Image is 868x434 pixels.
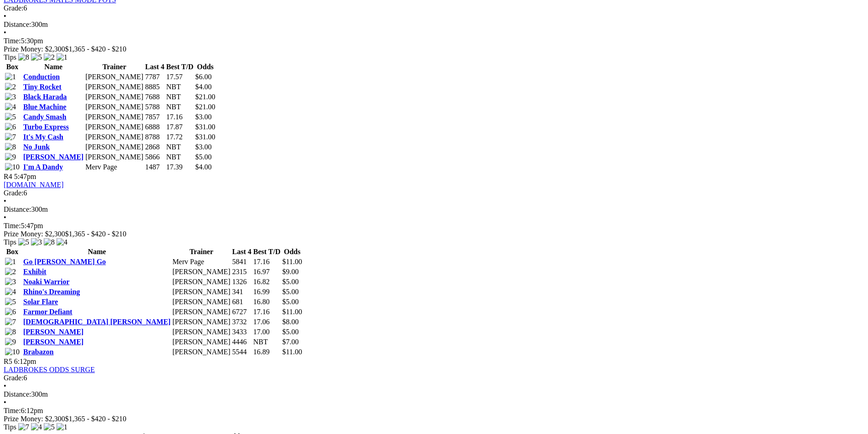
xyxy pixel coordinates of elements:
[232,337,252,347] td: 4446
[4,407,864,415] div: 6:12pm
[56,423,67,431] img: 1
[282,348,302,356] span: $11.00
[56,238,67,246] img: 4
[85,72,144,82] td: [PERSON_NAME]
[145,123,165,132] td: 6888
[23,258,106,266] a: Go [PERSON_NAME] Go
[166,112,194,122] td: 17.16
[23,143,50,151] a: No Junk
[232,267,252,276] td: 2315
[56,53,67,61] img: 1
[232,347,252,357] td: 5544
[85,163,144,172] td: Merv Page
[253,327,281,337] td: 17.00
[4,45,864,53] div: Prize Money: $2,300
[23,113,67,121] a: Candy Smash
[253,287,281,296] td: 16.99
[253,297,281,306] td: 16.80
[282,328,298,336] span: $5.00
[5,153,16,161] img: 9
[172,307,231,317] td: [PERSON_NAME]
[5,163,20,171] img: 10
[5,268,16,276] img: 2
[65,45,127,53] span: $1,365 - $420 - $210
[145,143,165,152] td: 2868
[44,423,55,431] img: 5
[5,83,16,91] img: 2
[4,222,864,230] div: 5:47pm
[23,268,46,276] a: Exhibit
[4,238,16,246] span: Tips
[195,73,212,81] span: $6.00
[23,247,171,256] th: Name
[5,298,16,306] img: 5
[166,133,194,142] td: 17.72
[4,37,21,45] span: Time:
[4,12,6,20] span: •
[85,62,144,71] th: Trainer
[85,153,144,162] td: [PERSON_NAME]
[23,348,54,356] a: Brabazon
[65,230,127,238] span: $1,365 - $420 - $210
[145,163,165,172] td: 1487
[172,347,231,357] td: [PERSON_NAME]
[6,63,19,71] span: Box
[195,133,216,141] span: $31.00
[195,83,212,91] span: $4.00
[4,53,16,61] span: Tips
[232,317,252,327] td: 3732
[4,357,12,365] span: R5
[282,268,298,276] span: $9.00
[282,318,298,326] span: $8.00
[232,287,252,296] td: 341
[166,92,194,102] td: NBT
[195,143,212,151] span: $3.00
[282,308,302,316] span: $11.00
[23,123,69,131] a: Turbo Express
[172,327,231,337] td: [PERSON_NAME]
[172,297,231,306] td: [PERSON_NAME]
[31,53,42,61] img: 5
[232,327,252,337] td: 3433
[4,4,24,12] span: Grade:
[4,197,6,205] span: •
[5,318,16,326] img: 7
[18,423,29,431] img: 7
[253,267,281,276] td: 16.97
[85,82,144,92] td: [PERSON_NAME]
[6,248,19,255] span: Box
[23,163,63,171] a: I'm A Dandy
[23,133,63,141] a: It's My Cash
[5,123,16,131] img: 6
[4,4,864,12] div: 6
[172,267,231,276] td: [PERSON_NAME]
[5,338,16,346] img: 9
[172,317,231,327] td: [PERSON_NAME]
[166,62,194,71] th: Best T/D
[23,153,83,161] a: [PERSON_NAME]
[18,238,29,246] img: 5
[232,297,252,306] td: 681
[5,258,16,266] img: 1
[253,317,281,327] td: 17.06
[253,277,281,286] td: 16.82
[4,374,864,382] div: 6
[14,357,36,365] span: 6:12pm
[23,278,69,286] a: Noaki Warrior
[85,112,144,122] td: [PERSON_NAME]
[4,222,21,230] span: Time:
[195,153,212,161] span: $5.00
[23,93,67,101] a: Black Harada
[4,423,16,431] span: Tips
[4,230,864,238] div: Prize Money: $2,300
[195,103,216,111] span: $21.00
[232,277,252,286] td: 1326
[232,247,252,256] th: Last 4
[4,382,6,390] span: •
[4,189,864,197] div: 6
[166,143,194,152] td: NBT
[145,133,165,142] td: 8788
[31,423,42,431] img: 4
[65,415,127,423] span: $1,365 - $420 - $210
[5,348,20,356] img: 10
